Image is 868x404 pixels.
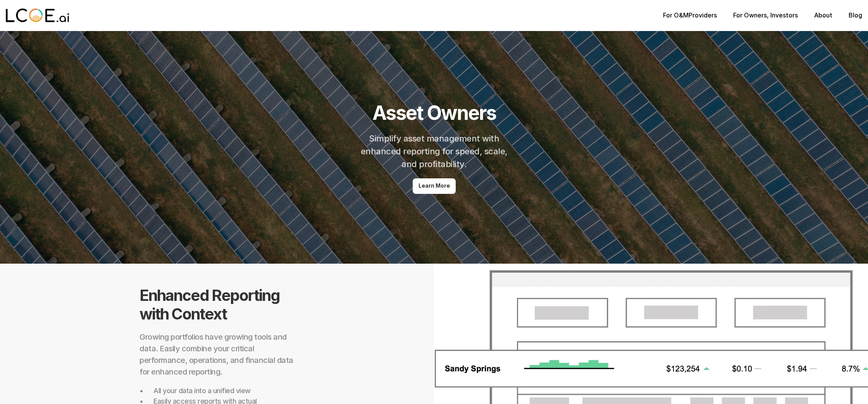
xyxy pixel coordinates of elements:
iframe: Chat Widget [728,305,868,404]
a: Learn More [413,178,456,194]
a: About [814,11,832,19]
h1: Enhanced Reporting with Context [139,286,294,323]
a: Blog [849,11,862,19]
p: Learn More [418,183,450,189]
a: For Owners [733,11,767,19]
p: Providers [663,12,717,19]
h1: Asset Owners [372,101,496,124]
h2: Growing portfolios have growing tools and data. Easily combine your critical performance, operati... [139,331,294,378]
a: For O&M [663,11,689,19]
h2: Simplify asset management with enhanced reporting for speed, scale, and profitability. [358,132,510,171]
p: , Investors [733,12,798,19]
p: All your data into a unified view [153,385,294,396]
